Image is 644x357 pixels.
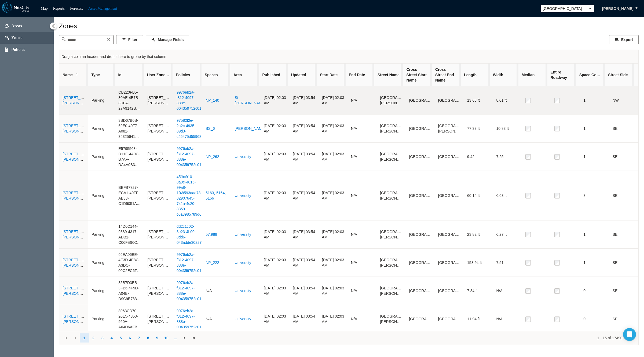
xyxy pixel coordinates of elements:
td: Parking [88,115,115,143]
td: [STREET_ADDRESS][PERSON_NAME] [144,277,173,305]
td: N/A [348,305,377,333]
td: [DATE] 02:03 AM [319,171,348,220]
a: [STREET_ADDRESS][PERSON_NAME] [63,152,100,161]
td: [GEOGRAPHIC_DATA][PERSON_NAME] [377,143,406,171]
a: Asset Management [88,6,117,10]
a: 9976eb2a-f812-4097-888e-004359752c01 [177,308,202,330]
a: undefined 1 [80,333,89,343]
td: [GEOGRAPHIC_DATA] [406,249,435,277]
td: [GEOGRAPHIC_DATA] [406,220,435,249]
td: [GEOGRAPHIC_DATA] [435,249,464,277]
a: NP_140 [206,98,219,103]
td: 13.68 ft [464,86,493,115]
button: Export [609,35,639,44]
td: [DATE] 02:03 AM [261,249,290,277]
span: Entire Roadway [551,69,573,80]
td: N/A [493,277,522,305]
a: University [235,154,251,159]
span: Space Count [579,72,602,78]
button: [PERSON_NAME] [597,4,639,13]
a: [STREET_ADDRESS][PERSON_NAME] [63,124,100,133]
td: 1 [580,220,609,249]
td: 1 [580,115,609,143]
a: University [235,288,251,293]
a: 5164, [216,190,226,196]
a: undefined 6 [125,333,134,343]
span: Export [621,37,633,42]
img: zones.svg [5,36,9,40]
a: [PERSON_NAME] [235,126,266,131]
td: [DATE] 02:03 AM [261,220,290,249]
td: SE [609,143,638,171]
td: [STREET_ADDRESS][PERSON_NAME] [144,86,173,115]
a: BS_6 [206,126,215,131]
td: [DATE] 03:54 AM [290,86,319,115]
td: 1 [580,143,609,171]
td: [GEOGRAPHIC_DATA][PERSON_NAME] [377,220,406,249]
a: University [235,193,251,198]
span: Policies [176,72,190,78]
a: St [PERSON_NAME] [235,95,266,106]
span: End Date [349,72,365,78]
td: N/A [348,115,377,143]
td: [GEOGRAPHIC_DATA][PERSON_NAME] [377,115,406,143]
td: [GEOGRAPHIC_DATA] [435,277,464,305]
a: [STREET_ADDRESS][PERSON_NAME] [63,95,100,105]
td: N/A [348,143,377,171]
td: 1 [580,86,609,115]
td: SE [609,305,638,333]
a: 5163, [206,190,215,196]
span: Type [91,72,100,78]
span: Length [464,72,477,78]
td: [STREET_ADDRESS][PERSON_NAME] [144,305,173,333]
a: University [235,232,251,237]
span: Median [522,72,535,78]
td: 7.25 ft [493,143,522,171]
td: 77.33 ft [464,115,493,143]
td: 14D6C144-9889-4317-ADB1-C06FE96C14AB [115,220,144,249]
td: [GEOGRAPHIC_DATA][PERSON_NAME] [377,249,406,277]
span: Start Date [320,72,338,78]
span: Id [118,72,121,78]
td: 6.63 ft [493,171,522,220]
td: BBFB7727-ECA1-40FF-AB33-C1D5051A6634 [115,171,144,220]
td: N/A [348,86,377,115]
td: [DATE] 02:03 AM [319,86,348,115]
div: Drag a column header and drop it here to group by that column [61,52,636,61]
td: N/A [348,171,377,220]
td: [DATE] 03:54 AM [290,171,319,220]
button: Manage Fields [146,35,189,44]
td: Parking [88,171,115,220]
td: [DATE] 03:54 AM [290,305,319,333]
td: 0 [580,277,609,305]
a: Reports [53,6,65,10]
span: Name [63,72,73,78]
td: [DATE] 03:54 AM [290,115,319,143]
a: undefined 4 [107,333,116,343]
a: [STREET_ADDRESS][PERSON_NAME] [63,286,100,296]
td: 3 [580,171,609,220]
td: CB220FB5-30AE-4E7B-8D0A-27A9142BFB67 [115,86,144,115]
a: Map [41,6,48,10]
a: 9976eb2a-f812-4097-888e-004359752c01 [177,90,202,111]
span: Filter [128,37,137,42]
td: SE [609,115,638,143]
td: N/A [202,305,231,333]
td: [GEOGRAPHIC_DATA] [406,305,435,333]
td: SE [609,171,638,220]
div: Zones [59,22,639,30]
a: Go to the next page [180,333,189,343]
a: dd2c1c02-3e23-4b00-8dd6-043adde30227 [177,224,202,245]
td: [GEOGRAPHIC_DATA][PERSON_NAME] [377,305,406,333]
td: [GEOGRAPHIC_DATA] [435,220,464,249]
td: [GEOGRAPHIC_DATA] [435,143,464,171]
span: Updated [291,72,306,78]
td: 23.82 ft [464,220,493,249]
td: N/A [348,249,377,277]
td: Parking [88,220,115,249]
a: University [235,316,251,322]
td: [DATE] 02:03 AM [261,143,290,171]
td: [DATE] 03:54 AM [290,143,319,171]
a: 9976eb2a-f812-4097-888e-004359752c01 [177,252,202,273]
td: [STREET_ADDRESS][PERSON_NAME] [144,143,173,171]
